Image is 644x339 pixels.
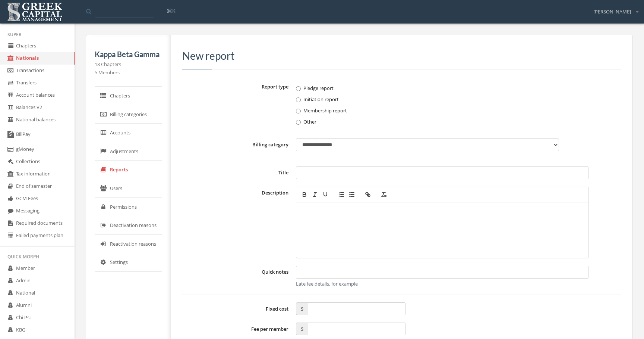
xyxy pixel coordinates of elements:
span: 18 Chapters [95,61,121,68]
input: Other [296,120,301,125]
label: Fixed cost [182,302,292,315]
h5: Kappa Beta Gamma [95,50,162,58]
a: Reactivation reasons [95,235,162,254]
span: $ [296,302,308,315]
span: ⌘K [167,7,176,15]
a: Permissions [95,198,162,217]
div: [PERSON_NAME] [588,3,638,15]
label: Billing category [182,139,292,151]
label: Quick notes [182,266,292,287]
label: Other [296,118,559,125]
span: 5 Members [95,69,120,76]
label: Fee per member [182,323,292,335]
span: [PERSON_NAME] [593,8,631,15]
a: Adjustments [95,142,162,161]
a: Settings [95,253,162,272]
a: Users [95,179,162,198]
label: Initiation report [296,96,559,103]
a: Reports [95,161,162,179]
div: Late fee details, for example [296,280,588,287]
input: Membership report [296,109,301,113]
h3: New report [182,50,621,62]
label: Report type [182,81,292,131]
input: Initiation report [296,97,301,102]
a: Chapters [95,87,162,105]
label: Pledge report [296,84,559,92]
label: Description [182,187,292,258]
input: Pledge report [296,86,301,91]
a: Accounts [95,124,162,142]
a: Billing categories [95,105,162,124]
span: $ [296,323,308,335]
label: Membership report [296,107,559,114]
label: Title [182,167,292,179]
a: Deactivation reasons [95,216,162,235]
